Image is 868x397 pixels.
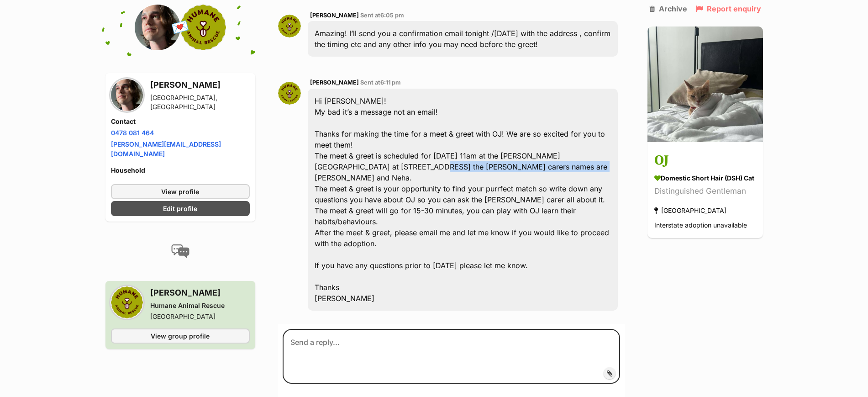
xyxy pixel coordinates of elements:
[310,79,359,86] span: [PERSON_NAME]
[150,286,225,299] h3: [PERSON_NAME]
[647,144,763,238] a: OJ Domestic Short Hair (DSH) Cat Distinguished Gentleman [GEOGRAPHIC_DATA] Interstate adoption un...
[150,301,225,310] div: Humane Animal Rescue
[696,5,761,13] a: Report enquiry
[654,185,756,198] div: Distinguished Gentleman
[151,331,210,341] span: View group profile
[163,204,197,213] span: Edit profile
[161,187,199,196] span: View profile
[654,222,747,229] span: Interstate adoption unavailable
[654,174,756,183] div: Domestic Short Hair (DSH) Cat
[171,244,189,258] img: conversation-icon-4a6f8262b818ee0b60e3300018af0b2d0b884aa5de6e9bcb8d3d4eeb1a70a7c4.svg
[111,166,250,175] h4: Household
[360,79,401,86] span: Sent at
[380,12,404,19] span: 6:05 pm
[308,89,617,311] div: Hi [PERSON_NAME]! My bad it’s a message not an email! Thanks for making the time for a meet & gre...
[308,21,617,57] div: Amazing! I’ll send you a confirmation email tonight /[DATE] with the address , confirm the timing...
[360,12,404,19] span: Sent at
[170,18,190,37] span: 💌
[278,15,301,37] img: Kate Johnstone profile pic
[135,5,180,50] img: William Stanley profile pic
[180,5,226,50] img: Humane Animal Rescue profile pic
[111,117,250,126] h4: Contact
[310,12,359,19] span: [PERSON_NAME]
[150,79,250,91] h3: [PERSON_NAME]
[654,205,726,217] div: [GEOGRAPHIC_DATA]
[150,312,225,321] div: [GEOGRAPHIC_DATA]
[111,286,143,318] img: Humane Animal Rescue profile pic
[111,140,221,158] a: [PERSON_NAME][EMAIL_ADDRESS][DOMAIN_NAME]
[111,201,250,216] a: Edit profile
[111,79,143,111] img: William Stanley profile pic
[150,93,250,111] div: [GEOGRAPHIC_DATA], [GEOGRAPHIC_DATA]
[111,328,250,344] a: View group profile
[111,184,250,199] a: View profile
[654,151,756,171] h3: OJ
[647,26,763,142] img: OJ
[278,82,301,105] img: Kate Johnstone profile pic
[380,79,401,86] span: 6:11 pm
[111,129,154,137] a: 0478 081 464
[649,5,687,13] a: Archive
